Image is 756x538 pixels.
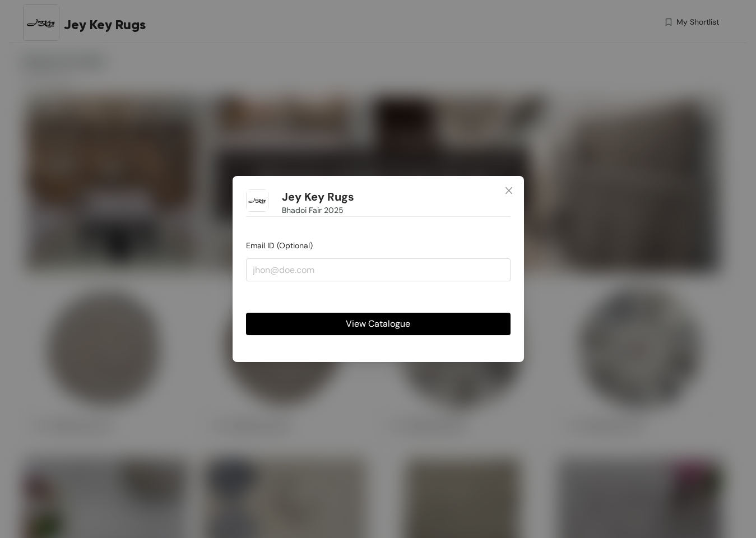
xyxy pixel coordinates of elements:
span: close [504,186,513,195]
span: Email ID (Optional) [246,240,313,251]
span: Bhadoi Fair 2025 [282,204,344,216]
button: Close [494,176,524,206]
span: View Catalogue [346,317,410,331]
img: Buyer Portal [246,189,268,212]
button: View Catalogue [246,313,511,335]
input: jhon@doe.com [246,258,511,281]
h1: Jey Key Rugs [282,190,354,204]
